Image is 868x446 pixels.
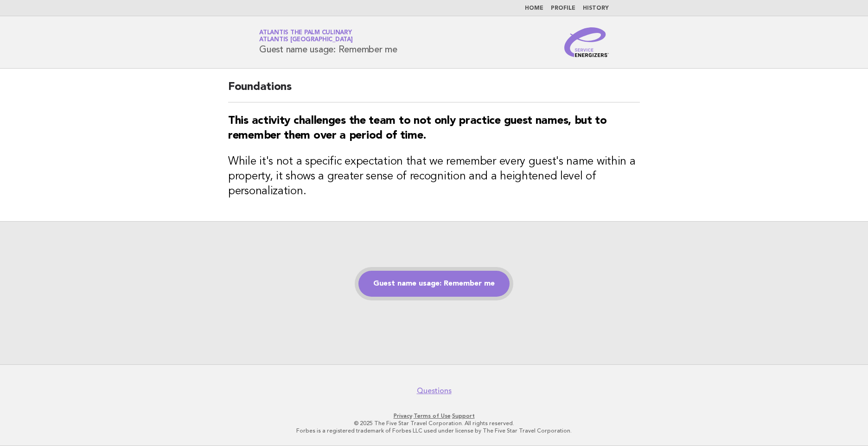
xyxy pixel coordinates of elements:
strong: This activity challenges the team to not only practice guest names, but to remember them over a p... [228,115,607,141]
a: Privacy [394,413,412,419]
a: Support [452,413,475,419]
a: Questions [417,386,452,395]
h3: While it's not a specific expectation that we remember every guest's name within a property, it s... [228,154,640,199]
a: Terms of Use [414,413,451,419]
p: © 2025 The Five Star Travel Corporation. All rights reserved. [150,420,718,427]
h2: Foundations [228,80,640,102]
a: Home [525,6,543,11]
p: · · [150,412,718,420]
span: Atlantis [GEOGRAPHIC_DATA] [259,37,353,43]
a: History [583,6,609,11]
a: Atlantis The Palm CulinaryAtlantis [GEOGRAPHIC_DATA] [259,30,353,43]
h1: Guest name usage: Remember me [259,30,397,54]
img: Service Energizers [564,27,609,57]
a: Guest name usage: Remember me [358,271,510,297]
a: Profile [551,6,575,11]
p: Forbes is a registered trademark of Forbes LLC used under license by The Five Star Travel Corpora... [150,427,718,434]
